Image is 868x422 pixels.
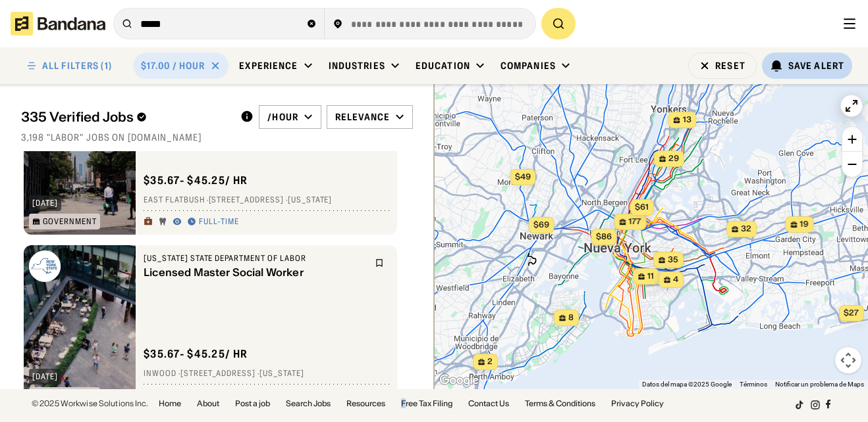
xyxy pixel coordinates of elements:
[844,308,859,317] span: $27
[43,218,97,225] div: Government
[141,60,205,72] div: $17.00 / hour
[715,61,746,70] div: Reset
[286,400,331,408] a: Search Jobs
[668,153,679,164] span: 29
[533,220,549,229] span: $69
[514,172,530,181] span: $49
[32,199,58,207] div: [DATE]
[775,381,864,388] a: Notificar un problema de Maps
[346,400,385,408] a: Resources
[144,253,367,264] div: [US_STATE] State Department of Labor
[159,400,181,408] a: Home
[740,381,767,388] a: Términos (se abre en una nueva pestaña)
[239,60,298,72] div: Experience
[642,381,732,388] span: Datos del mapa ©2025 Google
[144,195,389,206] div: East Flatbush · [STREET_ADDRESS] · [US_STATE]
[199,217,239,227] div: Full-time
[144,266,367,279] div: Licensed Master Social Worker
[29,250,61,282] img: New York State Department of Labor logo
[144,174,248,187] div: $ 35.67 - $45.25 / hr
[32,373,58,381] div: [DATE]
[21,151,413,389] div: grid
[437,372,481,389] img: Google
[611,400,664,408] a: Privacy Policy
[197,400,219,408] a: About
[329,60,385,72] div: Industries
[800,219,808,230] span: 19
[401,400,452,408] a: Free Tax Filing
[267,111,298,123] div: /hour
[437,372,481,389] a: Abre esta zona en Google Maps (se abre en una nueva ventana)
[235,400,270,408] a: Post a job
[21,131,413,143] div: 3,198 "labor" jobs on [DOMAIN_NAME]
[335,111,390,123] div: Relevance
[42,61,112,70] div: ALL FILTERS (1)
[32,400,148,408] div: © 2025 Workwise Solutions Inc.
[144,347,248,361] div: $ 35.67 - $45.25 / hr
[11,12,105,35] img: Bandana logotype
[741,223,751,235] span: 32
[21,109,230,125] div: 335 Verified Jobs
[673,274,678,285] span: 4
[501,60,556,72] div: Companies
[468,400,509,408] a: Contact Us
[487,356,493,367] span: 2
[647,271,654,282] span: 11
[668,254,678,266] span: 35
[525,400,595,408] a: Terms & Conditions
[835,347,861,373] button: Controles de visualización del mapa
[628,216,641,227] span: 177
[568,312,574,323] span: 8
[788,60,844,72] div: Save Alert
[635,202,649,212] span: $61
[682,114,691,126] span: 13
[144,369,389,379] div: Inwood · [STREET_ADDRESS] · [US_STATE]
[595,231,611,241] span: $86
[416,60,470,72] div: Education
